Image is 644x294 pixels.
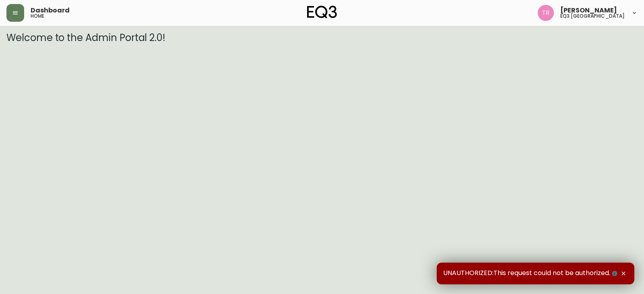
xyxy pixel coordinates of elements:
[6,32,638,43] h3: Welcome to the Admin Portal 2.0!
[560,7,617,14] span: [PERSON_NAME]
[443,269,619,278] span: UNAUTHORIZED:This request could not be authorized.
[31,14,44,19] h5: home
[538,5,554,21] img: 214b9049a7c64896e5c13e8f38ff7a87
[560,14,625,19] h5: eq3 [GEOGRAPHIC_DATA]
[307,6,337,19] img: logo
[31,7,70,14] span: Dashboard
